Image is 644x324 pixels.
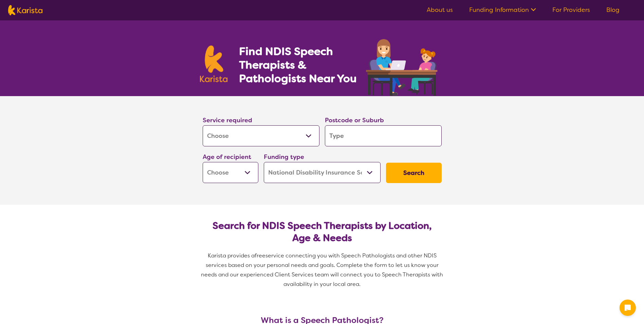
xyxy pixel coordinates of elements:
span: Karista provides a [208,252,255,259]
button: Search [386,163,442,183]
label: Age of recipient [203,153,251,161]
h1: Find NDIS Speech Therapists & Pathologists Near You [239,44,365,85]
img: Karista logo [8,5,42,15]
a: Funding Information [469,6,536,14]
img: speech-therapy [361,37,444,96]
span: service connecting you with Speech Pathologists and other NDIS services based on your personal ne... [201,252,444,288]
h2: Search for NDIS Speech Therapists by Location, Age & Needs [208,220,436,244]
img: Karista logo [200,46,228,82]
label: Funding type [264,153,304,161]
a: About us [427,6,453,14]
label: Postcode or Suburb [325,116,384,124]
a: For Providers [552,6,590,14]
a: Blog [606,6,620,14]
label: Service required [203,116,252,124]
span: free [255,252,265,259]
input: Type [325,125,442,146]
